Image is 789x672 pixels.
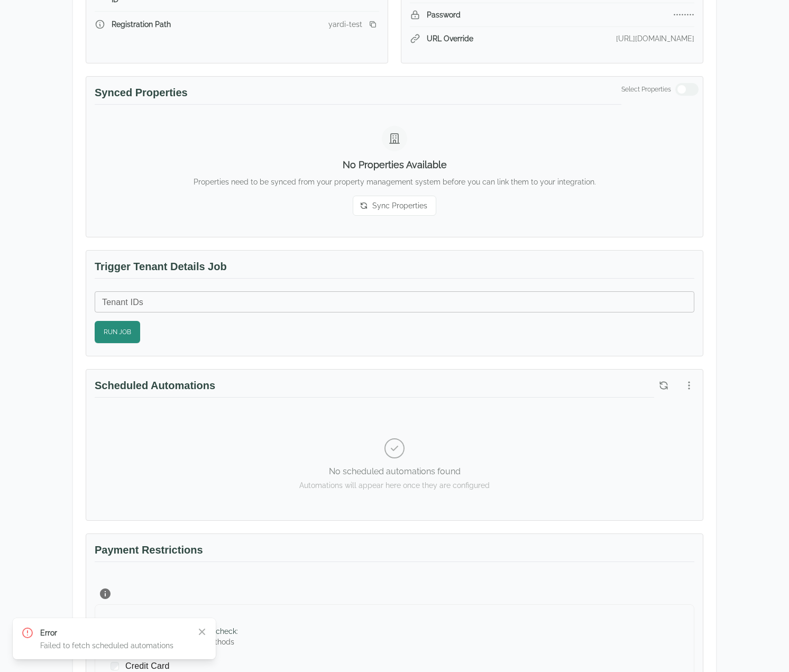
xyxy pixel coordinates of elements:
div: [URL][DOMAIN_NAME] [616,33,694,44]
p: Properties need to be synced from your property management system before you can link them to you... [95,177,694,187]
p: Automations will appear here once they are configured [95,480,694,491]
h3: No Properties Available [95,158,694,172]
h3: Payment Restrictions [95,542,694,562]
h3: Synced Properties [95,85,621,105]
button: Run Job [95,321,140,343]
span: Registration Path [112,19,171,30]
input: Credit Card [111,662,119,670]
button: Refresh scheduled automations [654,376,673,395]
button: More options [680,376,699,395]
span: Password [427,10,461,20]
h3: Scheduled Automations [95,378,654,398]
div: yardi-test [328,19,362,30]
span: URL Override [427,33,473,44]
p: Error [40,628,188,638]
span: Select Properties [621,85,671,94]
div: •••••••• [673,10,694,20]
p: Failed to fetch scheduled automations [40,640,188,651]
h3: Trigger Tenant Details Job [95,259,694,279]
button: Switch to use all properties [675,83,699,96]
button: Copy registration link [366,18,379,31]
button: Sync Properties [353,196,436,216]
p: No scheduled automations found [95,465,694,478]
